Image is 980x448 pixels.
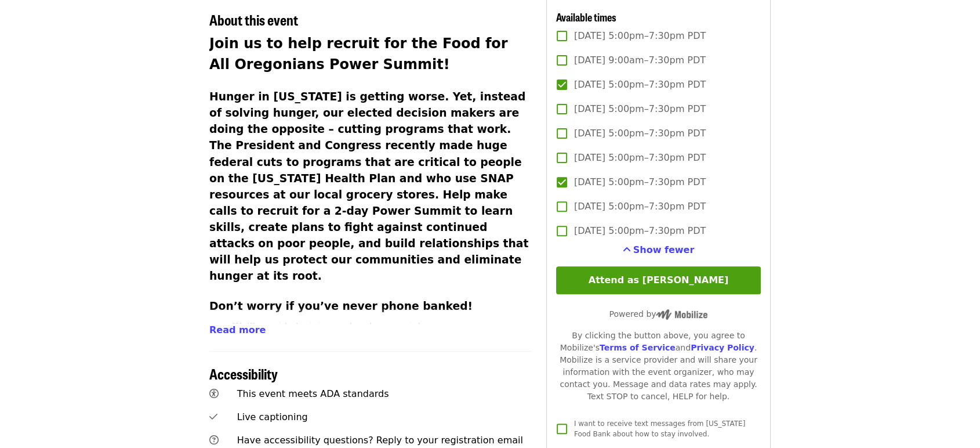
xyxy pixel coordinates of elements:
[237,388,389,399] span: This event meets ADA standards
[600,343,676,352] a: Terms of Service
[623,243,695,257] button: See more timeslots
[574,175,706,189] span: [DATE] 5:00pm–7:30pm PDT
[574,420,745,438] span: I want to receive text messages from [US_STATE] Food Bank about how to stay involved.
[574,29,706,43] span: [DATE] 5:00pm–7:30pm PDT
[574,53,706,67] span: [DATE] 9:00am–7:30pm PDT
[574,102,706,116] span: [DATE] 5:00pm–7:30pm PDT
[209,411,217,422] i: check icon
[233,319,532,333] li: We’ll provide training and a phone script
[574,127,706,140] span: [DATE] 5:00pm–7:30pm PDT
[574,200,706,214] span: [DATE] 5:00pm–7:30pm PDT
[237,410,532,424] div: Live captioning
[656,309,707,320] img: Powered by Mobilize
[574,78,706,92] span: [DATE] 5:00pm–7:30pm PDT
[574,224,706,238] span: [DATE] 5:00pm–7:30pm PDT
[556,330,761,403] div: By clicking the button above, you agree to Mobilize's and . Mobilize is a service provider and wi...
[609,309,707,319] span: Powered by
[556,9,616,24] span: Available times
[556,266,761,294] button: Attend as [PERSON_NAME]
[691,343,754,352] a: Privacy Policy
[209,363,278,384] span: Accessibility
[209,89,532,284] h3: Hunger in [US_STATE] is getting worse. Yet, instead of solving hunger, our elected decision maker...
[209,33,532,75] h2: Join us to help recruit for the Food for All Oregonians Power Summit!
[574,151,706,165] span: [DATE] 5:00pm–7:30pm PDT
[209,9,298,30] span: About this event
[209,388,219,399] i: universal-access icon
[209,324,266,335] span: Read more
[209,435,219,446] i: question-circle icon
[633,244,695,255] span: Show fewer
[209,298,532,315] h3: Don’t worry if you’ve never phone banked!
[209,323,266,337] button: Read more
